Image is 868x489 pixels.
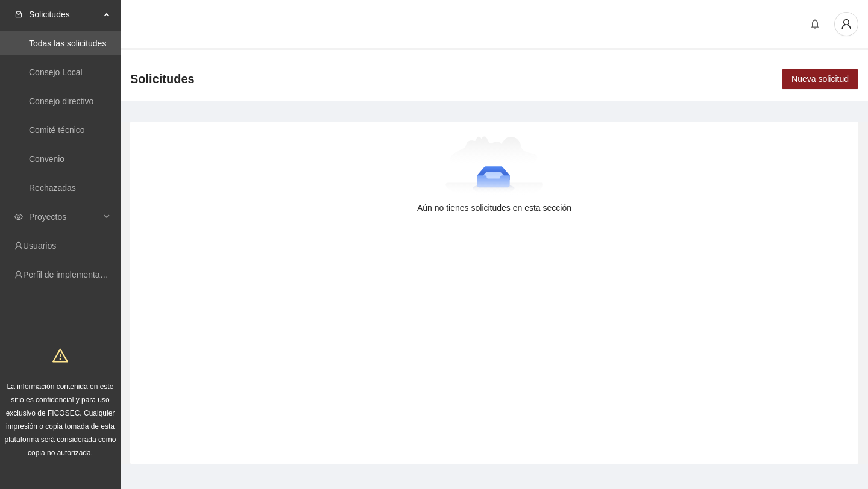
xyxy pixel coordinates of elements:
span: bell [806,19,824,29]
span: La información contenida en este sitio es confidencial y para uso exclusivo de FICOSEC. Cualquier... [5,382,116,457]
span: Solicitudes [130,69,195,89]
a: Consejo directivo [29,96,93,106]
button: bell [805,14,825,34]
span: eye [14,213,23,221]
button: Nueva solicitud [782,69,858,89]
span: warning [52,347,68,363]
span: inbox [14,10,23,19]
a: Consejo Local [29,67,83,77]
span: Solicitudes [29,2,100,26]
span: user [835,19,858,30]
a: Todas las solicitudes [29,39,106,48]
button: user [834,12,858,36]
div: Aún no tienes solicitudes en esta sección [149,201,839,214]
span: Proyectos [29,205,100,229]
a: Rechazadas [29,183,76,193]
a: Usuarios [23,241,56,251]
img: Aún no tienes solicitudes en esta sección [445,136,544,196]
a: Perfil de implementadora [23,270,117,279]
span: Nueva solicitud [791,72,849,86]
a: Comité técnico [29,125,85,135]
a: Convenio [29,154,64,164]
